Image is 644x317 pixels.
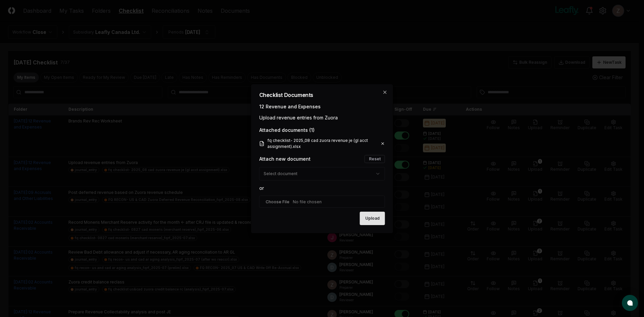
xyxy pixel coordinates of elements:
[259,92,385,98] h2: Checklist Documents
[365,155,385,163] button: Reset
[259,184,385,192] div: or
[259,126,385,134] div: Attached documents ( 1 )
[259,114,385,121] div: Upload revenue entries from Zuora
[360,212,385,225] button: Upload
[259,155,311,162] div: Attach new document
[259,138,381,150] a: fq checklist- 2025_08 cad zuora revenue je (gl acct assignment).xlsx
[259,103,385,110] div: 12 Revenue and Expenses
